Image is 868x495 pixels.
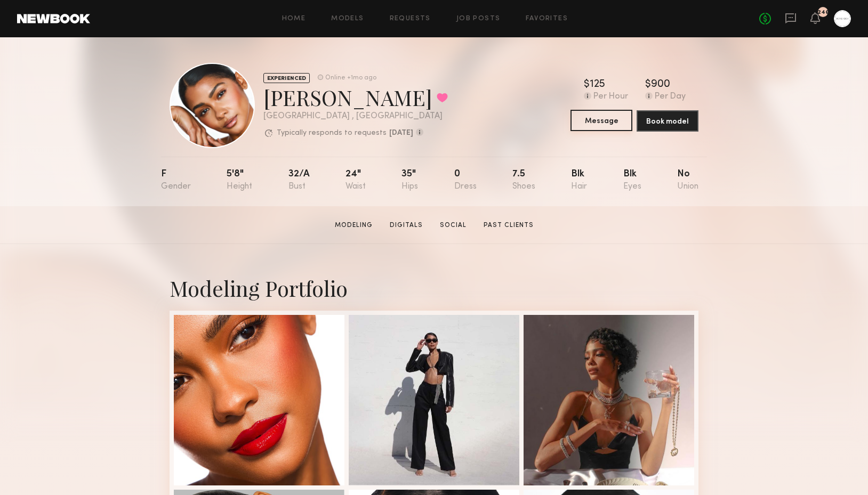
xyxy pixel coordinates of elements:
[263,73,310,83] div: EXPERIENCED
[345,169,366,191] div: 24"
[637,110,698,132] button: Book model
[385,221,427,230] a: Digitals
[590,79,605,90] div: 125
[593,92,628,102] div: Per Hour
[512,169,535,191] div: 7.5
[389,129,413,137] b: [DATE]
[645,79,651,90] div: $
[817,10,829,15] div: 246
[325,75,376,82] div: Online +1mo ago
[170,274,698,302] div: Modeling Portfolio
[623,169,641,191] div: Blk
[288,169,310,191] div: 32/a
[331,221,377,230] a: Modeling
[651,79,670,90] div: 900
[570,110,632,131] button: Message
[677,169,698,191] div: No
[655,92,686,102] div: Per Day
[456,15,501,22] a: Job Posts
[227,169,252,191] div: 5'8"
[436,221,471,230] a: Social
[454,169,477,191] div: 0
[401,169,418,191] div: 35"
[263,112,448,121] div: [GEOGRAPHIC_DATA] , [GEOGRAPHIC_DATA]
[331,15,364,22] a: Models
[161,169,191,191] div: F
[526,15,568,22] a: Favorites
[584,79,590,90] div: $
[263,83,448,111] div: [PERSON_NAME]
[277,129,387,137] p: Typically responds to requests
[282,15,306,22] a: Home
[479,221,538,230] a: Past Clients
[390,15,431,22] a: Requests
[571,169,587,191] div: Blk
